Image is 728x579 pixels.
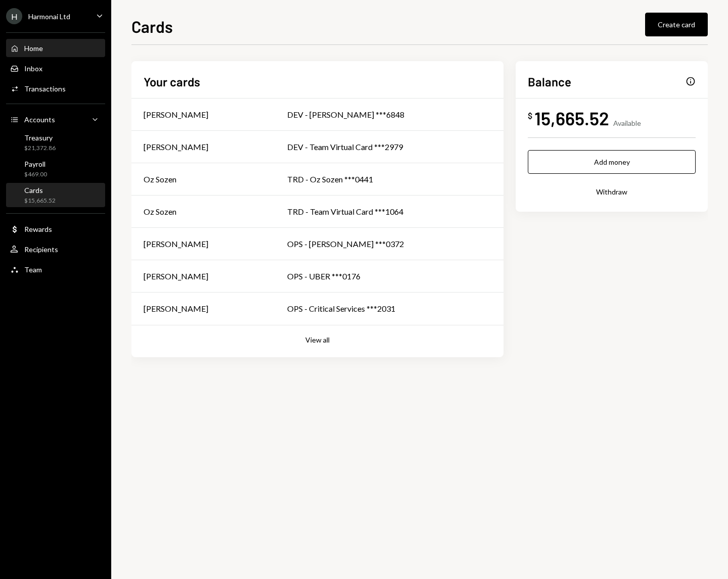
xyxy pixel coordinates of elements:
a: Rewards [6,220,105,238]
a: Cards$15,665.52 [6,183,105,207]
div: Inbox [24,64,42,73]
div: [PERSON_NAME] [144,238,208,250]
div: 15,665.52 [534,107,609,129]
div: [PERSON_NAME] [144,141,208,153]
div: Oz Sozen [144,206,176,218]
div: Payroll [24,160,47,168]
a: Accounts [6,110,105,128]
div: Team [24,265,42,274]
div: Accounts [24,115,55,124]
div: Rewards [24,225,52,233]
div: $469.00 [24,170,47,179]
div: Transactions [24,84,66,93]
button: Create card [645,13,708,36]
div: [PERSON_NAME] [144,270,208,282]
button: Add money [528,150,696,174]
div: $15,665.52 [24,197,56,205]
a: Team [6,260,105,278]
a: Home [6,39,105,57]
a: Treasury$21,372.86 [6,130,105,155]
h2: Your cards [144,73,200,90]
div: Treasury [24,133,56,142]
div: Recipients [24,245,58,254]
div: TRD - Oz Sozen ***0441 [287,173,491,185]
div: DEV - [PERSON_NAME] ***6848 [287,109,491,121]
div: [PERSON_NAME] [144,303,208,315]
div: OPS - [PERSON_NAME] ***0372 [287,238,491,250]
div: OPS - UBER ***0176 [287,270,491,282]
a: Inbox [6,59,105,77]
div: DEV - Team Virtual Card ***2979 [287,141,491,153]
div: $ [528,111,532,121]
a: Recipients [6,240,105,258]
button: Withdraw [528,180,696,204]
div: OPS - Critical Services ***2031 [287,303,491,315]
button: View all [305,335,330,345]
div: Oz Sozen [144,173,176,185]
div: H [6,8,22,24]
a: Payroll$469.00 [6,157,105,181]
div: TRD - Team Virtual Card ***1064 [287,206,491,218]
h1: Cards [131,16,173,36]
div: Home [24,44,43,53]
h2: Balance [528,73,571,90]
a: Transactions [6,79,105,98]
div: Available [613,119,641,127]
div: Harmonai Ltd [28,12,70,21]
div: Cards [24,186,56,195]
div: $21,372.86 [24,144,56,153]
div: [PERSON_NAME] [144,109,208,121]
